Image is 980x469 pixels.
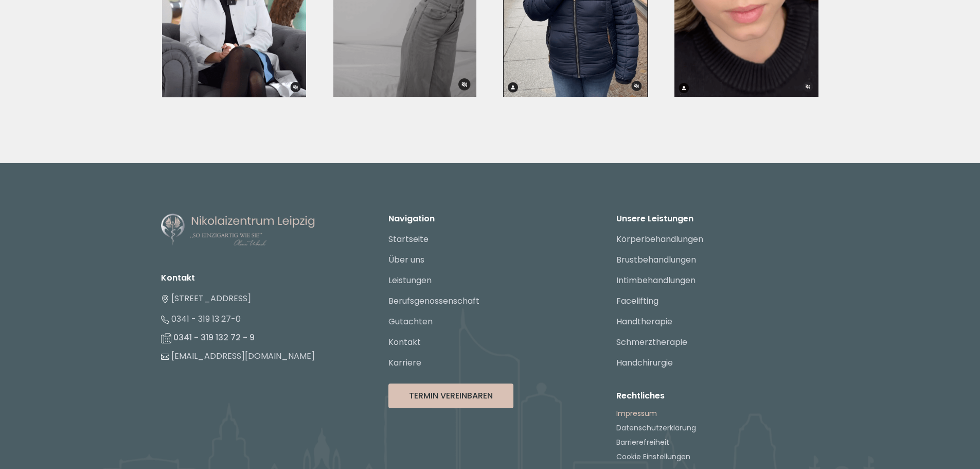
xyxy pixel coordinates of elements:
a: Körperbehandlungen [616,233,703,245]
a: Handtherapie [616,316,672,327]
a: 0341 - 319 13 27-0 [161,313,241,325]
li: Kontakt [161,272,364,284]
a: Handchirurgie [616,357,673,369]
button: Cookie Einstellungen [616,451,690,462]
a: Kontakt [388,336,421,348]
a: Brustbehandlungen [616,254,696,266]
p: Unsere Leistungen [616,213,819,225]
a: Berufsgenossenschaft [388,295,479,307]
p: Navigation [388,213,592,225]
li: 0341 - 319 132 72 - 9 [161,329,364,346]
a: [EMAIL_ADDRESS][DOMAIN_NAME] [161,350,315,362]
a: Gutachten [388,316,433,327]
a: Über uns [388,254,424,266]
button: Termin Vereinbaren [388,384,513,408]
a: Datenschutzerklärung [616,423,696,433]
a: Intimbehandlungen [616,274,696,286]
a: Barrierefreiheit [616,437,669,447]
img: Nikolaizentrum Leipzig - Logo [161,213,315,248]
p: Rechtliches [616,390,819,402]
a: Karriere [388,357,421,369]
a: Schmerztherapie [616,336,687,348]
a: Impressum [616,408,657,419]
a: [STREET_ADDRESS] [161,292,251,304]
a: Facelifting [616,295,658,307]
a: Leistungen [388,274,432,286]
a: Startseite [388,233,429,245]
